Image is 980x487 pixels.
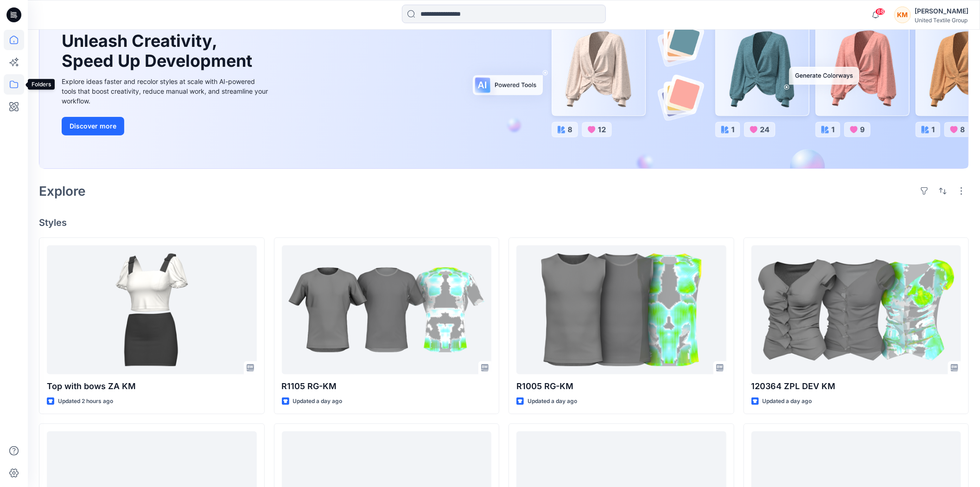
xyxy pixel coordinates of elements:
[915,17,968,24] div: United Textile Group
[39,184,86,199] h2: Explore
[58,397,113,406] p: Updated 2 hours ago
[282,245,492,374] a: R1105 RG-KM
[516,245,726,374] a: R1005 RG-KM
[47,380,257,393] p: Top with bows ZA KM
[763,397,812,406] p: Updated a day ago
[751,380,961,393] p: 120364 ZPL DEV KM
[47,245,257,374] a: Top with bows ZA KM
[62,31,256,71] h1: Unleash Creativity, Speed Up Development
[875,8,885,15] span: 68
[528,397,577,406] p: Updated a day ago
[62,117,124,135] button: Discover more
[516,380,726,393] p: R1005 RG-KM
[293,397,343,406] p: Updated a day ago
[282,380,492,393] p: R1105 RG-KM
[915,6,968,17] div: [PERSON_NAME]
[62,117,270,135] a: Discover more
[39,217,969,228] h4: Styles
[894,6,911,23] div: KM
[751,245,961,374] a: 120364 ZPL DEV KM
[62,77,270,106] div: Explore ideas faster and recolor styles at scale with AI-powered tools that boost creativity, red...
